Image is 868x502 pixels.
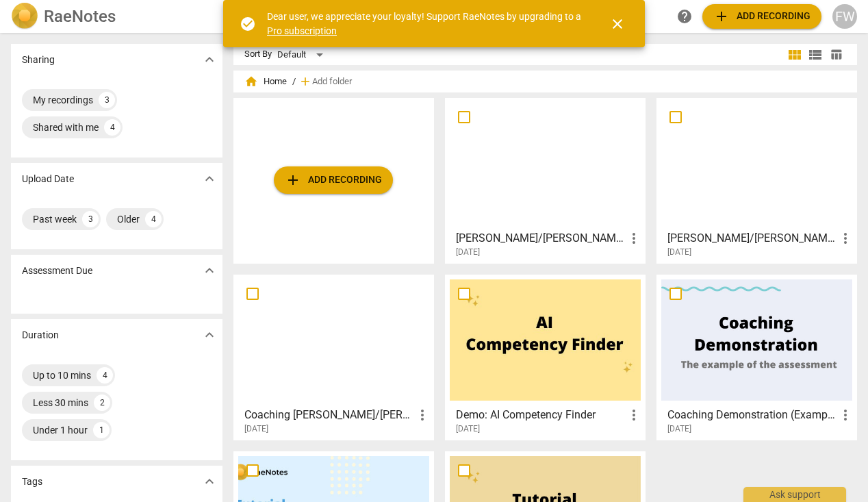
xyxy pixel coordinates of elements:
button: Tile view [784,45,805,65]
span: more_vert [837,230,854,247]
h3: Andrea/Fiona coaching [667,230,837,247]
a: Coaching Demonstration (Example)[DATE] [661,279,852,434]
button: Show more [199,260,220,281]
span: help [676,8,693,25]
div: 1 [93,422,110,438]
span: [DATE] [456,247,480,258]
h3: Coaching Sheila/Fiona for ICF [244,407,414,423]
div: 4 [97,367,113,384]
span: / [292,77,296,87]
p: Upload Date [22,172,74,186]
span: table_chart [830,48,843,61]
span: Home [244,75,287,88]
div: 3 [82,211,99,227]
h3: Coaching Demonstration (Example) [667,407,837,423]
a: Coaching [PERSON_NAME]/[PERSON_NAME] for ICF[DATE] [238,279,429,434]
div: Dear user, we appreciate your loyalty! Support RaeNotes by upgrading to a [267,10,585,38]
span: more_vert [837,407,854,423]
button: Table view [826,45,846,65]
p: Tags [22,475,42,489]
span: view_module [787,47,803,63]
button: Show more [199,49,220,70]
h2: RaeNotes [44,7,116,26]
div: Sort By [244,49,272,60]
button: Show more [199,168,220,189]
span: more_vert [414,407,431,423]
div: 4 [145,211,162,227]
div: Past week [33,212,77,226]
span: expand_more [201,473,218,490]
span: [DATE] [667,247,691,258]
p: Assessment Due [22,264,92,278]
span: more_vert [626,230,642,247]
a: Demo: AI Competency Finder[DATE] [450,279,641,434]
button: Show more [199,325,220,345]
span: view_list [807,47,824,63]
img: Logo [11,3,38,30]
span: expand_more [201,262,218,279]
span: check_circle [240,16,256,32]
button: Upload [702,4,821,29]
span: Add recording [713,8,810,25]
span: expand_more [201,51,218,68]
span: more_vert [626,407,642,423]
div: 4 [104,119,120,136]
div: Default [277,44,328,66]
span: Add recording [285,172,382,188]
button: FW [832,4,857,29]
a: [PERSON_NAME]/[PERSON_NAME] coaching[DATE] [661,103,852,258]
span: Add folder [312,77,352,87]
span: [DATE] [667,423,691,435]
span: add [285,172,301,188]
div: Older [117,212,140,226]
div: My recordings [33,93,93,107]
span: add [298,75,312,88]
a: Help [672,4,697,29]
button: Close [601,8,634,40]
div: Ask support [743,487,846,502]
div: Up to 10 mins [33,368,91,382]
span: expand_more [201,171,218,187]
span: expand_more [201,327,218,343]
div: 2 [94,394,110,411]
a: LogoRaeNotes [11,3,220,30]
p: Sharing [22,53,55,67]
p: Duration [22,328,59,342]
span: close [609,16,626,32]
span: home [244,75,258,88]
a: [PERSON_NAME]/[PERSON_NAME] coaching[DATE] [450,103,641,258]
div: Shared with me [33,121,99,134]
span: add [713,8,730,25]
a: Pro subscription [267,25,337,36]
button: Upload [274,166,393,194]
span: [DATE] [456,423,480,435]
h3: Jerry/Fiona coaching [456,230,626,247]
div: 3 [99,92,115,108]
h3: Demo: AI Competency Finder [456,407,626,423]
div: Less 30 mins [33,396,88,410]
span: [DATE] [244,423,268,435]
button: List view [805,45,826,65]
button: Show more [199,471,220,492]
div: Under 1 hour [33,423,88,437]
